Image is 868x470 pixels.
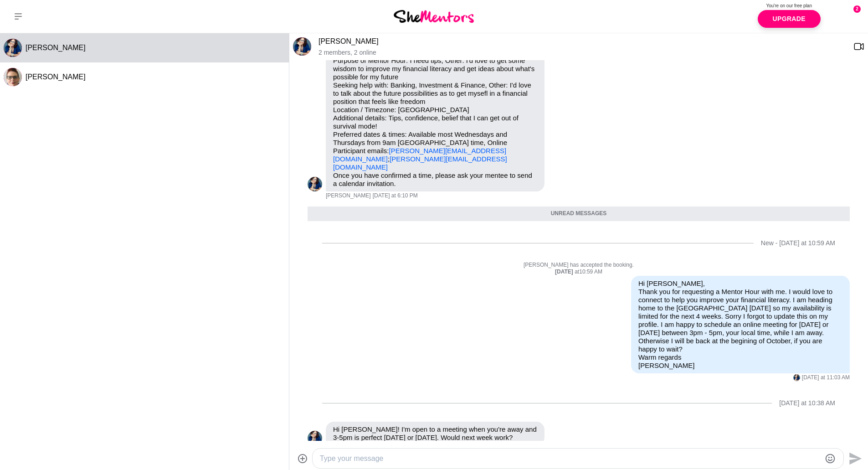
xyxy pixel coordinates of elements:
a: [PERSON_NAME][EMAIL_ADDRESS][DOMAIN_NAME] [333,155,507,171]
p: Hi [PERSON_NAME], Thank you for requesting a Mentor Hour with me. I would love to connect to help... [638,279,842,370]
a: 2 [835,5,857,27]
div: New - [DATE] at 10:59 AM [761,239,835,247]
div: Hilary Schubert-Jones [4,68,22,86]
img: A [308,177,322,191]
button: Send [844,448,864,469]
div: Amanda Ewin [793,374,800,381]
p: Purpose of Mentor Hour: I need tips, Other: I'd love to get some wisdom to improve my financial l... [333,57,537,171]
div: Amanda Ewin [293,37,311,56]
img: A [293,37,311,56]
span: [PERSON_NAME] [326,192,371,200]
p: [PERSON_NAME] has accepted the booking. [308,262,850,269]
img: A [308,431,322,445]
div: Amanda Ewin [308,431,322,445]
div: at 10:59 AM [308,269,850,276]
img: A [793,374,800,381]
time: 2025-08-29T01:33:46.720Z [802,374,850,382]
p: You're on our free plan [758,2,821,9]
div: Unread messages [308,207,850,221]
a: [PERSON_NAME][EMAIL_ADDRESS][DOMAIN_NAME] [333,147,506,163]
div: Amanda Ewin [308,177,322,191]
img: H [4,68,22,86]
div: [DATE] at 10:38 AM [779,399,835,407]
img: A [4,39,22,57]
p: 2 members , 2 online [318,49,846,57]
span: [PERSON_NAME] [26,44,86,52]
img: She Mentors Logo [394,10,474,22]
a: Upgrade [758,10,821,28]
a: [PERSON_NAME] [318,37,379,45]
strong: [DATE] [555,269,575,275]
span: 2 [853,5,861,13]
span: [PERSON_NAME] [26,73,86,81]
div: Amanda Ewin [4,39,22,57]
time: 2025-08-28T08:40:04.029Z [373,192,418,200]
button: Emoji picker [825,453,836,464]
p: Hi [PERSON_NAME]! I'm open to a meeting when you're away and 3-5pm is perfect [DATE] or [DATE]. W... [333,425,537,442]
textarea: Type your message [320,453,821,464]
p: Once you have confirmed a time, please ask your mentee to send a calendar invitation. [333,171,537,188]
